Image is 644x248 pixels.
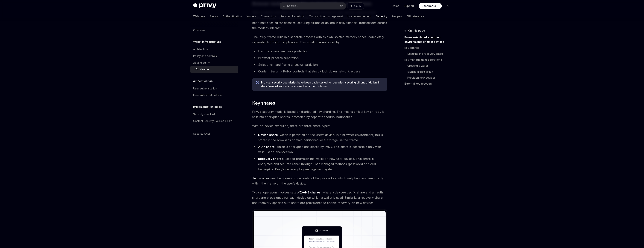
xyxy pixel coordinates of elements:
[190,53,238,59] a: Policy and controls
[404,81,454,87] a: External key recovery
[190,66,238,73] a: On device
[193,131,210,136] div: Security FAQs
[190,111,238,118] a: Security checklist
[347,3,364,9] button: Ask AI
[195,67,209,72] div: On device
[258,145,275,149] strong: Auth share
[193,3,216,9] img: dark logo
[210,12,218,21] a: Basics
[190,46,238,53] a: Architecture
[354,4,361,8] span: Ask AI
[193,54,217,58] div: Policy and controls
[408,28,425,33] span: On this page
[193,12,205,21] a: Welcome
[309,12,343,21] a: Transaction management
[193,86,217,91] div: User authentication
[407,75,454,81] a: Provision new devices
[252,123,387,128] span: With on-device execution, there are three share types:
[190,118,238,124] a: Content Security Policies (CSPs)
[445,3,451,9] button: Toggle dark mode
[193,119,233,123] div: Content Security Policies (CSPs)
[252,49,387,54] li: Hardware-level memory protection
[190,27,238,34] a: Overview
[407,69,454,75] a: Signing a transaction
[190,130,238,137] a: Security FAQs
[407,63,454,69] a: Creating a wallet
[252,69,387,74] li: Content Security Policy controls that strictly lock down network access
[193,40,221,44] h5: Wallet infrastructure
[252,144,387,155] li: , which is encrypted and stored by Privy. This share is accessible only with valid user authentic...
[252,176,387,186] span: must be present to reconstruct the private key, which only happens temporarily within the iframe ...
[252,132,387,143] li: , which is persisted on the user’s device. In a browser environment, this is stored in the browse...
[252,34,387,45] span: The Privy iframe runs in a separate process with its own isolated memory space, completely separa...
[247,12,256,21] a: Wallets
[193,112,215,117] div: Security checklist
[258,133,278,137] strong: Device share
[193,47,208,52] div: Architecture
[422,4,436,8] span: Dashboard
[252,55,387,61] li: Browser process separation
[392,4,399,8] a: Demo
[193,93,222,97] div: User authorization keys
[404,4,414,8] a: Support
[190,92,238,99] a: User authorization keys
[407,12,424,21] a: API reference
[252,176,269,180] strong: Two shares
[261,12,276,21] a: Connectors
[193,28,205,32] div: Overview
[252,109,387,120] span: Privy’s security model is based on distributed key sharding. This means critical key entropy is s...
[280,12,305,21] a: Policies & controls
[252,62,387,67] li: Strict origin and frame ancestor validation
[347,12,371,21] a: User management
[339,4,343,7] span: ⌘ K
[223,12,242,21] a: Authentication
[280,3,346,9] button: Search...⌘K
[419,3,442,9] a: Dashboard
[190,85,238,92] a: User authentication
[300,190,321,194] strong: 2-of-2 shares
[193,79,213,83] h5: Authentication
[404,34,454,45] a: Browser-isolated execution environments on user devices
[252,190,387,205] span: Typical operation involves sets of , where a device-specific share and an auth share are provisio...
[256,81,260,85] svg: Info
[404,45,454,51] a: Key shares
[193,61,206,65] div: Advanced
[407,51,454,57] a: Securing the recovery share
[404,57,454,63] a: Key management operations
[252,100,275,106] span: Key shares
[258,157,282,161] strong: Recovery share
[392,12,402,21] a: Recipes
[252,156,387,172] li: is used to provision the wallet on new user devices. This share is encrypted and secured either t...
[376,12,387,21] a: Security
[193,105,222,109] h5: Implementation guide
[261,81,383,88] span: Browser security boundaries have been battle-tested for decades, securing billions of dollars in ...
[287,4,298,8] div: Search...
